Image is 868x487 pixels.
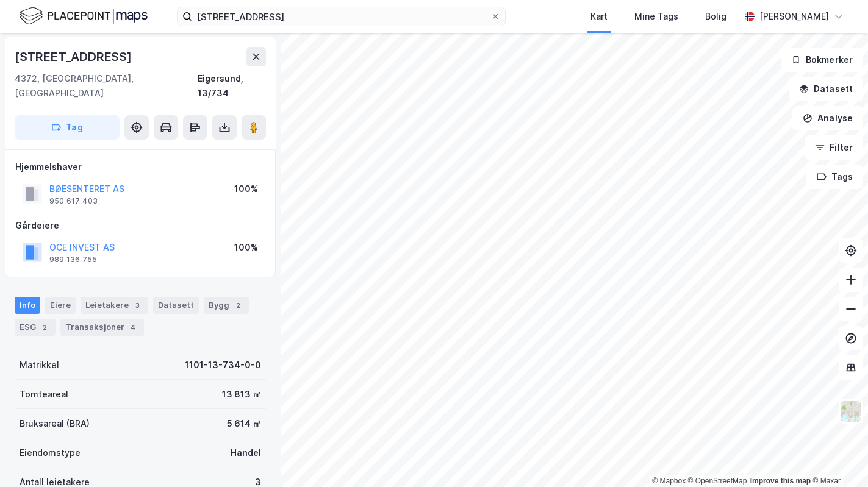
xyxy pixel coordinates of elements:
div: Matrikkel [20,358,59,372]
div: Eiendomstype [20,446,81,460]
button: Analyse [792,106,863,130]
div: Handel [231,446,261,460]
div: 100% [234,240,258,255]
input: Søk på adresse, matrikkel, gårdeiere, leietakere eller personer [192,7,490,26]
div: Bolig [705,9,726,24]
div: Datasett [153,297,199,314]
div: Leietakere [81,297,148,314]
div: Info [15,297,40,314]
div: 3 [131,299,143,311]
a: Improve this map [750,477,811,485]
div: Bruksareal (BRA) [20,416,90,431]
div: Eigersund, 13/734 [198,71,266,101]
div: Kart [590,9,608,24]
div: 950 617 403 [49,196,98,206]
button: Datasett [789,77,863,101]
div: 4372, [GEOGRAPHIC_DATA], [GEOGRAPHIC_DATA] [15,71,198,101]
img: logo.f888ab2527a4732fd821a326f86c7f29.svg [20,5,148,27]
button: Tag [15,115,120,140]
div: 2 [232,299,244,311]
iframe: Chat Widget [807,428,868,487]
div: Mine Tags [634,9,678,24]
div: 13 813 ㎡ [222,387,261,402]
div: ESG [15,319,56,336]
button: Bokmerker [781,48,863,72]
a: OpenStreetMap [688,477,747,485]
div: Transaksjoner [60,319,144,336]
div: 2 [38,321,51,333]
div: Eiere [45,297,76,314]
div: Hjemmelshaver [15,160,265,174]
div: 1101-13-734-0-0 [185,358,261,372]
div: 100% [234,182,258,196]
div: 4 [127,321,139,333]
div: 5 614 ㎡ [227,416,261,431]
div: 989 136 755 [49,255,97,265]
img: Z [839,400,863,423]
div: Tomteareal [20,387,68,402]
div: Bygg [204,297,249,314]
div: [STREET_ADDRESS] [15,47,134,66]
button: Filter [805,135,863,160]
div: [PERSON_NAME] [759,9,829,24]
button: Tags [806,165,863,189]
div: Gårdeiere [15,218,265,233]
a: Mapbox [652,477,686,485]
